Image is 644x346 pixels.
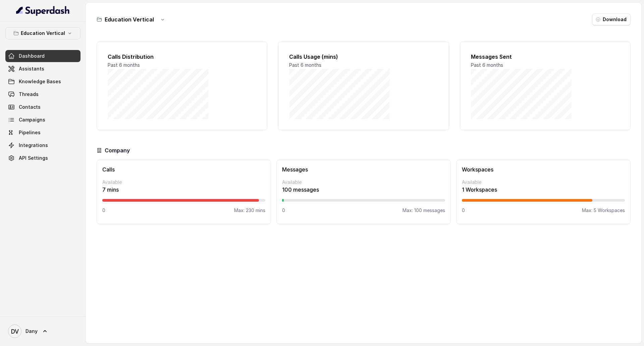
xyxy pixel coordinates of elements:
p: Available [462,179,625,186]
h3: Messages [282,165,445,174]
span: Knowledge Bases [19,78,61,85]
span: Past 6 months [471,62,503,68]
p: Max: 230 mins [234,207,265,214]
h3: Education Vertical [105,15,154,23]
p: Max: 100 messages [402,207,445,214]
p: 1 Workspaces [462,186,625,194]
p: 0 [102,207,105,214]
span: Integrations [19,142,48,149]
a: Contacts [5,101,80,113]
span: Past 6 months [289,62,321,68]
span: Campaigns [19,116,45,123]
p: 100 messages [282,186,445,194]
button: Education Vertical [5,27,80,39]
a: Integrations [5,139,80,151]
button: Download [592,13,631,26]
p: Max: 5 Workspaces [582,207,625,214]
p: Available [282,179,445,186]
p: 0 [462,207,465,214]
text: DV [11,328,19,335]
span: Threads [19,91,39,98]
h3: Workspaces [462,165,625,174]
h3: Company [105,146,130,154]
a: Pipelines [5,127,80,139]
h3: Calls [102,165,265,174]
h2: Messages Sent [471,53,620,61]
a: API Settings [5,152,80,164]
h2: Calls Distribution [108,53,256,61]
a: Knowledge Bases [5,76,80,88]
p: 7 mins [102,186,265,194]
a: Dashboard [5,50,80,62]
p: Available [102,179,265,186]
span: Dashboard [19,53,45,59]
a: Threads [5,88,80,100]
span: Past 6 months [108,62,140,68]
span: Contacts [19,104,41,110]
span: Dany [25,328,38,335]
h2: Calls Usage (mins) [289,53,438,61]
a: Dany [5,322,80,341]
p: Education Vertical [21,29,65,37]
span: Assistants [19,65,44,72]
a: Campaigns [5,114,80,126]
p: 0 [282,207,285,214]
span: Pipelines [19,129,41,136]
a: Assistants [5,63,80,75]
img: light.svg [16,5,70,16]
span: API Settings [19,155,48,161]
